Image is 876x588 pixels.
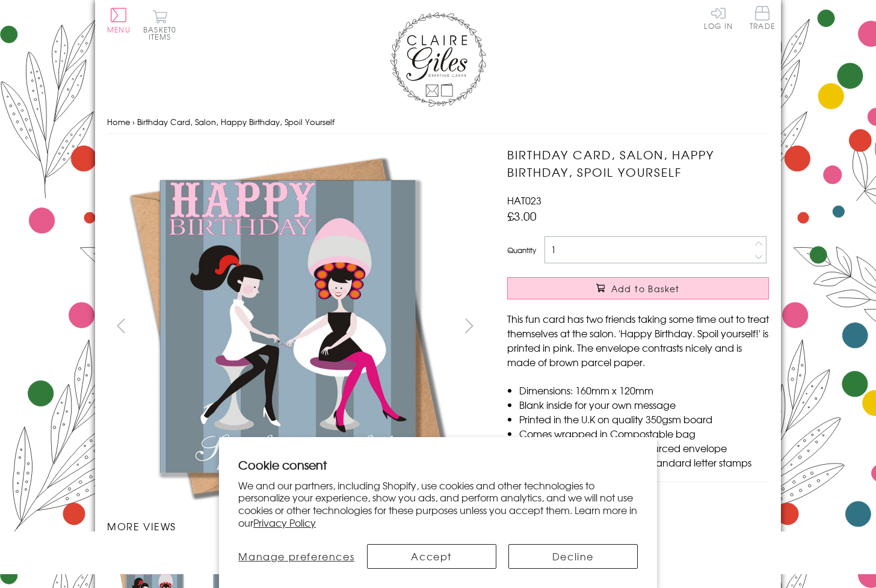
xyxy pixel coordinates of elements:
span: Manage preferences [238,549,354,563]
button: next [456,312,483,339]
span: HAT023 [507,193,541,207]
span: Trade [750,6,775,29]
img: Birthday Card, Salon, Happy Birthday, Spoil Yourself [107,146,468,507]
a: Log In [704,6,733,29]
span: Add to Basket [611,283,680,295]
button: Manage preferences [238,544,355,569]
span: › [132,116,135,127]
label: Quantity [507,245,536,256]
h1: Birthday Card, Salon, Happy Birthday, Spoil Yourself [507,146,769,181]
p: This fun card has two friends taking some time out to treat themselves at the salon. 'Happy Birth... [507,311,769,369]
nav: breadcrumbs [107,110,769,135]
button: Decline [508,544,638,569]
a: Privacy Policy [253,515,316,530]
span: Menu [107,24,131,35]
button: Basket0 items [143,10,176,40]
button: prev [107,312,134,339]
img: Claire Giles Greetings Cards [390,12,486,107]
a: Trade [750,6,775,32]
span: Birthday Card, Salon, Happy Birthday, Spoil Yourself [137,116,335,127]
li: Printed in the U.K on quality 350gsm board [519,412,769,426]
h3: More views [107,519,483,533]
li: Comes wrapped in Compostable bag [519,426,769,441]
button: Menu [107,8,131,33]
span: 0 items [149,24,176,42]
button: Add to Basket [507,277,769,299]
li: Dimensions: 160mm x 120mm [519,383,769,397]
li: Blank inside for your own message [519,397,769,412]
h2: Cookie consent [238,456,638,473]
a: Home [107,116,130,127]
span: £3.00 [507,207,537,224]
button: Accept [367,544,496,569]
p: We and our partners, including Shopify, use cookies and other technologies to personalize your ex... [238,479,638,529]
